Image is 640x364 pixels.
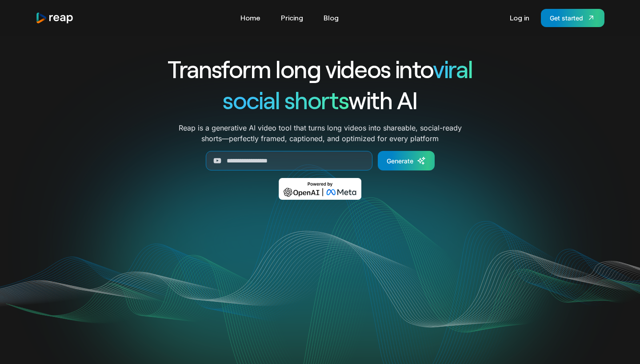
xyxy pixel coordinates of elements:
div: Generate [387,156,413,166]
a: Blog [319,11,343,25]
a: Pricing [276,11,308,25]
h1: with AI [135,84,505,115]
img: Powered by OpenAI & Meta [279,178,362,200]
form: Generate Form [135,151,505,170]
span: social shorts [223,85,348,114]
span: viral [433,54,472,83]
a: Home [236,11,265,25]
a: home [36,12,74,24]
a: Get started [541,9,604,27]
a: Generate [378,151,435,170]
h1: Transform long videos into [135,53,505,84]
a: Log in [505,11,534,25]
div: Get started [550,13,583,23]
p: Reap is a generative AI video tool that turns long videos into shareable, social-ready shorts—per... [179,123,462,144]
img: reap logo [36,12,74,24]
